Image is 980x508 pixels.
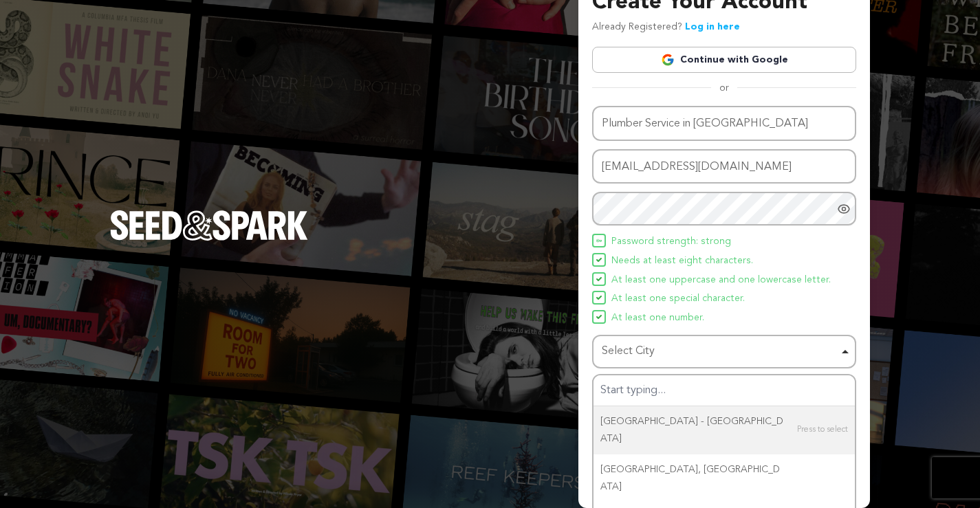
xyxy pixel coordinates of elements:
[592,19,740,36] p: Already Registered?
[596,276,602,282] img: Seed&Spark Icon
[596,257,602,263] img: Seed&Spark Icon
[110,210,308,268] a: Seed&Spark Homepage
[594,406,855,454] div: [GEOGRAPHIC_DATA] - [GEOGRAPHIC_DATA]
[592,47,856,73] a: Continue with Google
[685,22,740,32] a: Log in here
[602,342,838,362] div: Select City
[711,81,737,95] span: or
[611,310,704,327] span: At least one number.
[611,272,831,289] span: At least one uppercase and one lowercase letter.
[594,375,855,406] input: Select City
[592,106,856,141] input: Name
[837,202,851,216] a: Show password as plain text. Warning: this will display your password on the screen.
[611,234,731,250] span: Password strength: strong
[611,253,753,269] span: Needs at least eight characters.
[596,295,602,300] img: Seed&Spark Icon
[592,149,856,184] input: Email address
[661,53,675,67] img: Google logo
[594,454,855,503] div: [GEOGRAPHIC_DATA]‎, [GEOGRAPHIC_DATA]
[596,314,602,320] img: Seed&Spark Icon
[611,291,745,307] span: At least one special character.
[110,210,308,241] img: Seed&Spark Logo
[596,238,602,243] img: Seed&Spark Icon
